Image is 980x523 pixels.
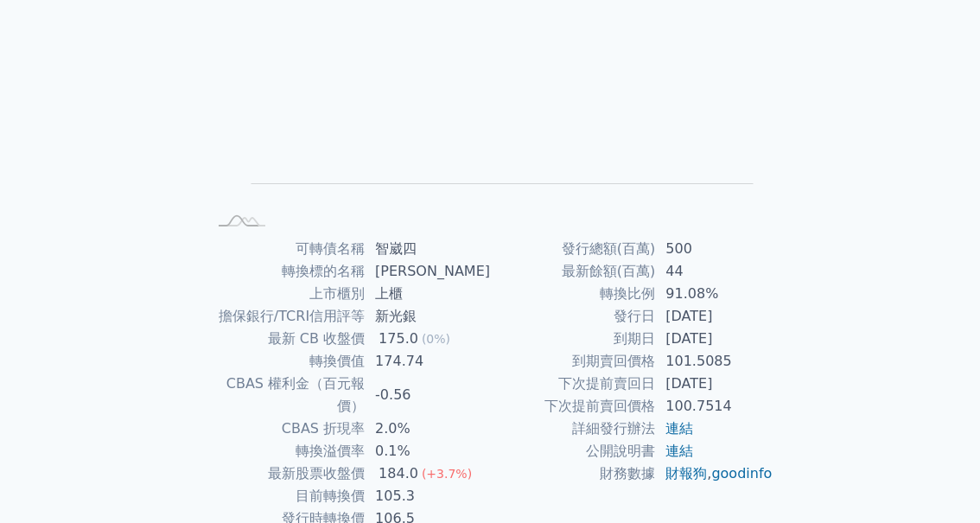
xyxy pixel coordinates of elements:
td: 財務數據 [490,462,655,485]
td: 到期日 [490,328,655,350]
td: 101.5085 [655,350,773,373]
td: CBAS 折現率 [207,418,365,440]
td: 100.7514 [655,395,773,418]
td: 91.08% [655,283,773,305]
td: -0.56 [365,373,490,418]
td: 轉換比例 [490,283,655,305]
td: 擔保銀行/TCRI信用評等 [207,305,365,328]
span: (0%) [422,332,450,346]
td: 公開說明書 [490,440,655,462]
td: 轉換標的名稱 [207,260,365,283]
td: [DATE] [655,328,773,350]
a: 連結 [665,443,693,459]
g: Chart [235,2,754,208]
td: 到期賣回價格 [490,350,655,373]
td: [DATE] [655,305,773,328]
td: 發行日 [490,305,655,328]
td: 105.3 [365,485,490,507]
td: 上市櫃別 [207,283,365,305]
a: 財報狗 [665,465,707,482]
td: 44 [655,260,773,283]
td: 最新餘額(百萬) [490,260,655,283]
td: 可轉債名稱 [207,238,365,260]
td: 智崴四 [365,238,490,260]
a: 連結 [665,420,693,437]
td: 發行總額(百萬) [490,238,655,260]
div: 175.0 [375,328,422,350]
td: 最新 CB 收盤價 [207,328,365,350]
td: 轉換價值 [207,350,365,373]
td: 2.0% [365,418,490,440]
td: 新光銀 [365,305,490,328]
td: 目前轉換價 [207,485,365,507]
td: 上櫃 [365,283,490,305]
td: [DATE] [655,373,773,395]
td: 詳細發行辦法 [490,418,655,440]
td: 500 [655,238,773,260]
td: 0.1% [365,440,490,462]
td: 下次提前賣回價格 [490,395,655,418]
td: 下次提前賣回日 [490,373,655,395]
td: , [655,462,773,485]
td: [PERSON_NAME] [365,260,490,283]
span: (+3.7%) [422,467,472,481]
td: 174.74 [365,350,490,373]
td: 轉換溢價率 [207,440,365,462]
div: 184.0 [375,462,422,485]
td: CBAS 權利金（百元報價） [207,373,365,418]
td: 最新股票收盤價 [207,462,365,485]
a: goodinfo [711,465,772,482]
